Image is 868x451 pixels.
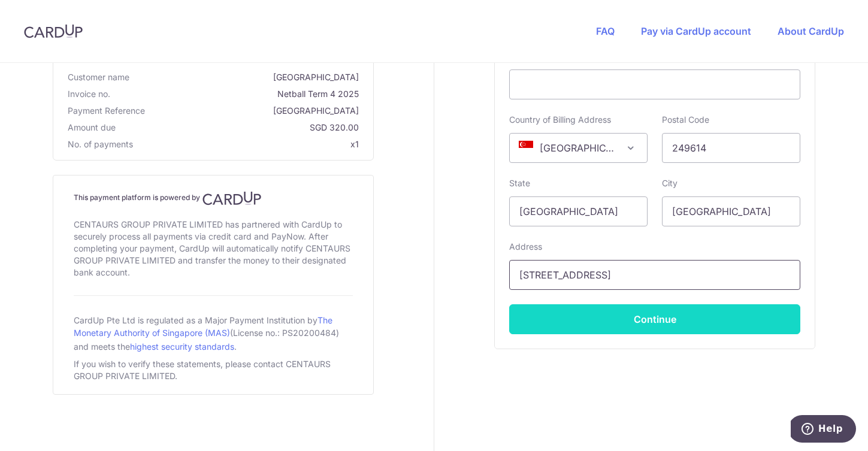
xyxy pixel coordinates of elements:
span: [GEOGRAPHIC_DATA] [134,71,359,83]
iframe: Secure card payment input frame [519,77,790,92]
span: translation missing: en.payment_reference [68,105,145,116]
iframe: Opens a widget where you can find more information [791,415,856,445]
div: If you wish to verify these statements, please contact CENTAURS GROUP PRIVATE LIMITED. [74,356,353,385]
a: highest security standards [130,341,234,352]
label: Postal Code [662,114,709,126]
span: Invoice no. [68,88,110,100]
span: Singapore [510,134,647,162]
button: Continue [509,304,800,334]
a: Pay via CardUp account [641,25,751,37]
a: The Monetary Authority of Singapore (MAS) [74,315,332,338]
label: City [662,177,678,189]
span: [GEOGRAPHIC_DATA] [150,105,359,117]
a: About CardUp [778,25,844,37]
div: CardUp Pte Ltd is regulated as a Major Payment Institution by (License no.: PS20200484) and meets... [74,310,353,356]
input: Example 123456 [662,133,800,163]
img: CardUp [24,24,83,38]
span: Amount due [68,122,116,134]
span: SGD 320.00 [120,122,359,134]
label: Country of Billing Address [509,114,611,126]
img: CardUp [202,191,261,205]
label: Address [509,241,542,253]
label: State [509,177,530,189]
span: No. of payments [68,138,133,150]
span: Singapore [509,133,648,163]
span: Customer name [68,71,129,83]
span: Netball Term 4 2025 [115,88,359,100]
a: FAQ [596,25,615,37]
span: x1 [350,139,359,149]
div: CENTAURS GROUP PRIVATE LIMITED has partnered with CardUp to securely process all payments via cre... [74,216,353,281]
h4: This payment platform is powered by [74,191,353,205]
